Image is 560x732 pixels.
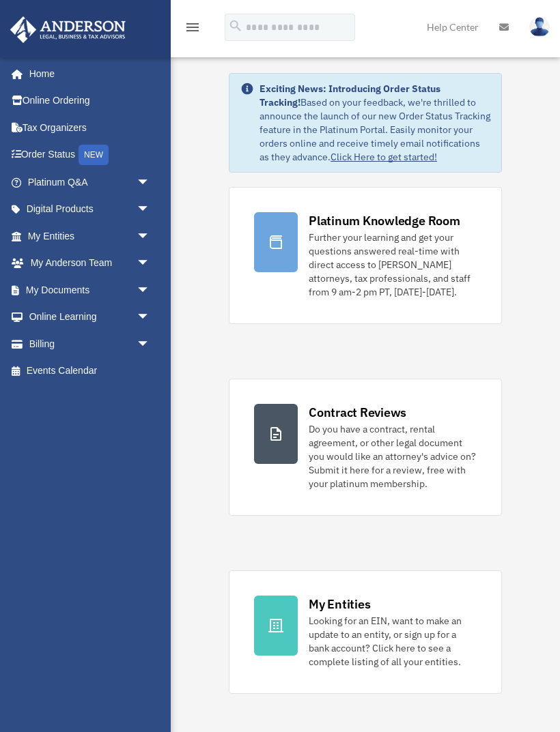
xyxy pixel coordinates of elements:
[10,250,171,277] a: My Anderson Teamarrow_drop_down
[229,379,502,516] a: Contract Reviews Do you have a contract, rental agreement, or other legal document you would like...
[184,24,201,35] a: menu
[184,19,201,35] i: menu
[137,276,164,304] span: arrow_drop_down
[309,231,477,299] div: Further your learning and get your questions answered real-time with direct access to [PERSON_NAM...
[137,222,164,250] span: arrow_drop_down
[10,87,171,115] a: Online Ordering
[10,222,171,250] a: My Entitiesarrow_drop_down
[137,196,164,224] span: arrow_drop_down
[309,212,460,229] div: Platinum Knowledge Room
[260,82,490,164] div: Based on your feedback, we're thrilled to announce the launch of our new Order Status Tracking fe...
[10,304,171,331] a: Online Learningarrow_drop_down
[10,330,171,357] a: Billingarrow_drop_down
[260,83,440,108] strong: Exciting News: Introducing Order Status Tracking!
[228,18,243,33] i: search
[10,114,171,141] a: Tax Organizers
[137,169,164,196] span: arrow_drop_down
[137,330,164,358] span: arrow_drop_down
[309,614,477,669] div: Looking for an EIN, want to make an update to an entity, or sign up for a bank account? Click her...
[10,276,171,304] a: My Documentsarrow_drop_down
[229,187,502,324] a: Platinum Knowledge Room Further your learning and get your questions answered real-time with dire...
[309,596,370,613] div: My Entities
[229,570,502,694] a: My Entities Looking for an EIN, want to make an update to an entity, or sign up for a bank accoun...
[529,17,550,37] img: User Pic
[331,151,437,163] a: Click Here to get started!
[137,250,164,278] span: arrow_drop_down
[10,196,171,223] a: Digital Productsarrow_drop_down
[79,145,109,165] div: NEW
[309,404,406,421] div: Contract Reviews
[10,357,171,385] a: Events Calendar
[309,422,477,491] div: Do you have a contract, rental agreement, or other legal document you would like an attorney's ad...
[137,304,164,332] span: arrow_drop_down
[10,169,171,196] a: Platinum Q&Aarrow_drop_down
[6,16,130,43] img: Anderson Advisors Platinum Portal
[10,60,164,87] a: Home
[10,141,171,169] a: Order StatusNEW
